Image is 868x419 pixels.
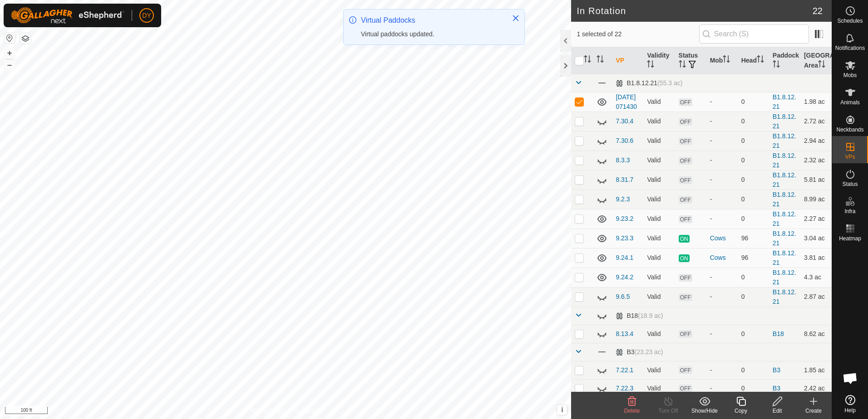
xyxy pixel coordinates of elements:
[800,361,832,379] td: 1.85 ac
[557,405,567,415] button: i
[738,287,769,307] td: 0
[818,62,825,69] p-sorticon: Activate to sort
[813,4,823,18] span: 22
[679,293,692,301] span: OFF
[738,112,769,131] td: 0
[773,113,796,130] a: B1.8.12.21
[759,407,795,415] div: Edit
[738,131,769,151] td: 0
[295,407,321,415] a: Contact Us
[616,385,633,392] a: 7.22.3
[679,62,686,69] p-sorticon: Activate to sort
[710,136,734,146] div: -
[773,366,780,374] a: B3
[4,59,15,70] button: –
[616,93,637,110] a: [DATE] 071430
[738,47,769,74] th: Head
[710,365,734,375] div: -
[738,151,769,170] td: 0
[577,29,699,39] span: 1 selected of 22
[679,118,692,126] span: OFF
[843,73,857,78] span: Mobs
[800,248,832,268] td: 3.81 ac
[800,112,832,131] td: 2.72 ac
[773,330,784,337] a: B18
[635,348,663,356] span: (23.23 ac)
[844,209,855,214] span: Infra
[584,57,591,64] p-sorticon: Activate to sort
[679,385,692,392] span: OFF
[710,273,734,282] div: -
[686,407,723,415] div: Show/Hide
[679,235,690,243] span: ON
[773,62,780,69] p-sorticon: Activate to sort
[773,385,780,392] a: B3
[738,248,769,268] td: 96
[643,209,675,229] td: Valid
[699,24,809,44] input: Search (S)
[738,325,769,343] td: 0
[710,329,734,339] div: -
[679,366,692,374] span: OFF
[577,5,812,16] h2: In Rotation
[844,408,856,413] span: Help
[738,361,769,379] td: 0
[616,273,633,281] a: 9.24.2
[509,12,522,24] button: Close
[612,47,643,74] th: VP
[723,57,730,64] p-sorticon: Activate to sort
[616,156,630,164] a: 8.3.3
[835,45,865,51] span: Notifications
[773,93,796,110] a: B1.8.12.21
[616,254,633,261] a: 9.24.1
[800,268,832,287] td: 4.3 ac
[710,253,734,263] div: Cows
[616,330,633,337] a: 8.13.4
[643,170,675,190] td: Valid
[597,57,604,64] p-sorticon: Activate to sort
[773,249,796,266] a: B1.8.12.21
[679,330,692,338] span: OFF
[710,156,734,165] div: -
[361,29,503,39] div: Virtual paddocks updated.
[710,175,734,185] div: -
[842,181,858,187] span: Status
[650,407,686,415] div: Turn Off
[250,407,284,415] a: Privacy Policy
[4,48,15,58] button: +
[616,234,633,242] a: 9.23.3
[643,112,675,131] td: Valid
[773,210,796,227] a: B1.8.12.21
[837,365,864,392] div: Open chat
[638,312,663,319] span: (18.9 ac)
[643,131,675,151] td: Valid
[643,268,675,287] td: Valid
[773,269,796,286] a: B1.8.12.21
[710,234,734,243] div: Cows
[800,170,832,190] td: 5.81 ac
[616,137,633,144] a: 7.30.6
[710,97,734,107] div: -
[795,407,832,415] div: Create
[738,229,769,248] td: 96
[836,127,863,132] span: Neckbands
[643,229,675,248] td: Valid
[773,288,796,305] a: B1.8.12.21
[643,190,675,209] td: Valid
[643,287,675,307] td: Valid
[800,287,832,307] td: 2.87 ac
[773,152,796,169] a: B1.8.12.21
[643,47,675,74] th: Validity
[757,57,764,64] p-sorticon: Activate to sort
[643,92,675,112] td: Valid
[616,293,630,300] a: 9.6.5
[616,79,682,87] div: B1.8.12.21
[679,98,692,106] span: OFF
[832,391,868,417] a: Help
[800,131,832,151] td: 2.94 ac
[738,92,769,112] td: 0
[706,47,738,74] th: Mob
[800,379,832,397] td: 2.42 ac
[361,15,503,26] div: Virtual Paddocks
[679,196,692,204] span: OFF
